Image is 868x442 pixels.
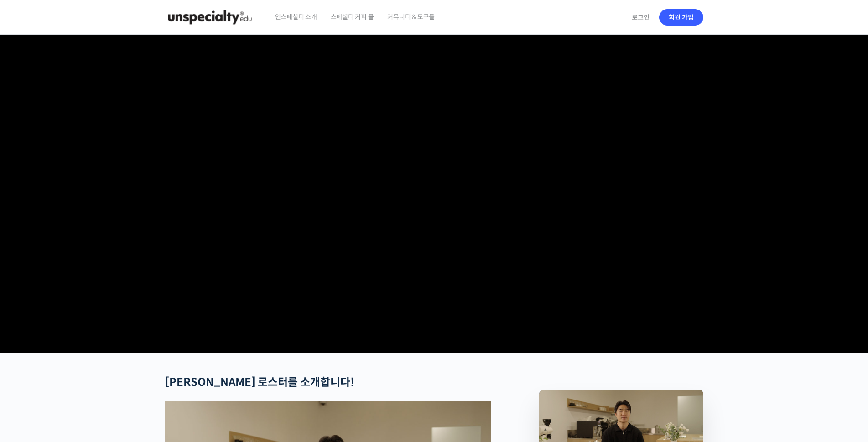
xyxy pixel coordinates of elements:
a: 회원 가입 [659,9,703,26]
a: 로그인 [626,7,655,28]
h2: [PERSON_NAME] 로스터를 소개합니다! [165,376,491,389]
